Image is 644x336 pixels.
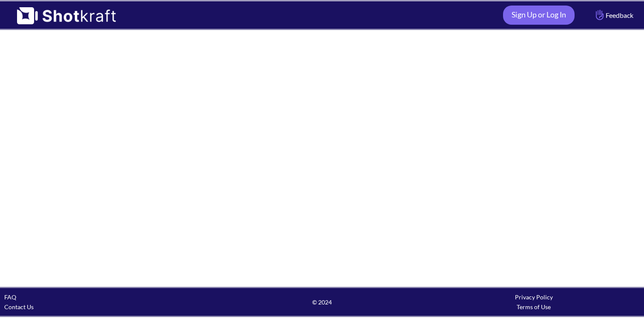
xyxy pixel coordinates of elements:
[594,8,606,22] img: Hand Icon
[503,6,575,25] a: Sign Up or Log In
[4,293,16,301] a: FAQ
[4,303,34,310] a: Contact Us
[428,302,640,312] div: Terms of Use
[216,297,428,307] span: © 2024
[428,292,640,302] div: Privacy Policy
[594,10,633,20] span: Feedback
